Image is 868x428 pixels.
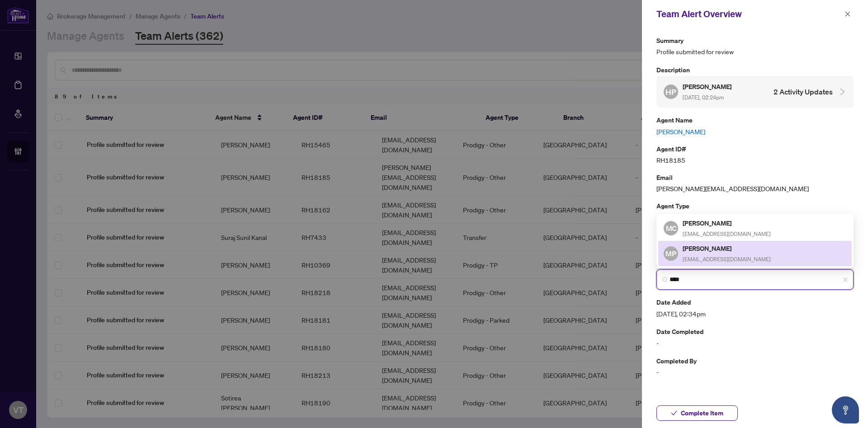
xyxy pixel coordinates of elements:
[843,277,848,282] span: close
[665,223,676,234] span: MC
[656,144,854,165] div: RH18185
[656,7,842,21] div: Team Alert Overview
[662,277,668,282] img: search_icon
[683,243,771,254] h5: [PERSON_NAME]
[844,11,851,17] span: close
[683,81,733,92] h5: [PERSON_NAME]
[665,86,676,98] span: HP
[656,76,854,108] div: HP[PERSON_NAME] [DATE], 02:24pm2 Activity Updates
[774,86,833,97] h4: 2 Activity Updates
[656,356,854,366] p: Completed By
[656,115,854,125] p: Agent Name
[832,396,859,423] button: Open asap
[656,47,854,57] span: Profile submitted for review
[656,338,854,348] span: -
[656,65,854,75] p: Description
[656,367,854,377] span: -
[683,230,771,237] span: [EMAIL_ADDRESS][DOMAIN_NAME]
[656,172,854,183] p: Email
[656,309,854,319] span: [DATE], 02:34pm
[656,172,854,193] div: [PERSON_NAME][EMAIL_ADDRESS][DOMAIN_NAME]
[656,201,854,222] div: Prodigy - Other
[665,248,676,259] span: MP
[656,297,854,307] p: Date Added
[671,410,677,416] span: check
[683,218,771,228] h5: [PERSON_NAME]
[656,35,854,46] p: Summary
[656,326,854,337] p: Date Completed
[681,406,723,420] span: Complete Item
[656,405,738,421] button: Complete Item
[656,127,854,136] a: [PERSON_NAME]
[683,94,724,101] span: [DATE], 02:24pm
[656,201,854,211] p: Agent Type
[838,88,846,96] span: collapsed
[656,144,854,154] p: Agent ID#
[683,256,771,263] span: [EMAIL_ADDRESS][DOMAIN_NAME]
